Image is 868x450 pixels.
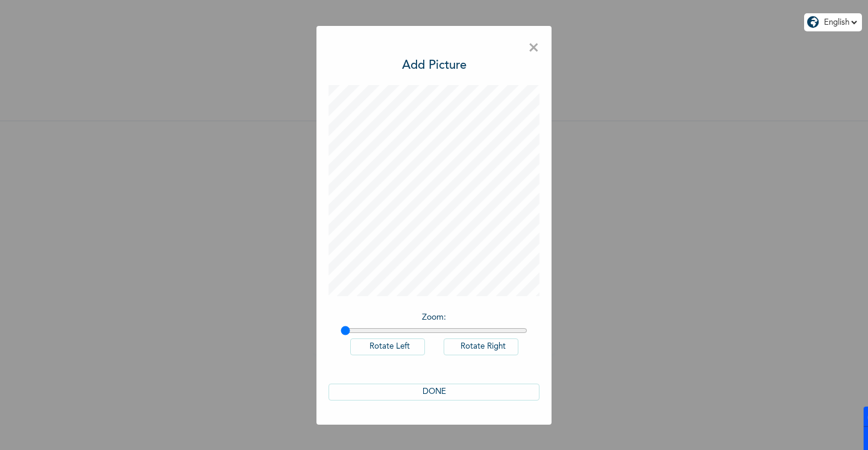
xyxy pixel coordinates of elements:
[350,338,425,355] button: Rotate Left
[325,228,542,273] span: Please add a recent Passport Photograph
[329,384,539,401] button: DONE
[341,312,527,323] p: Zoom :
[402,59,467,73] h3: Add Picture
[444,338,518,355] button: Rotate Right
[528,38,539,59] span: ×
